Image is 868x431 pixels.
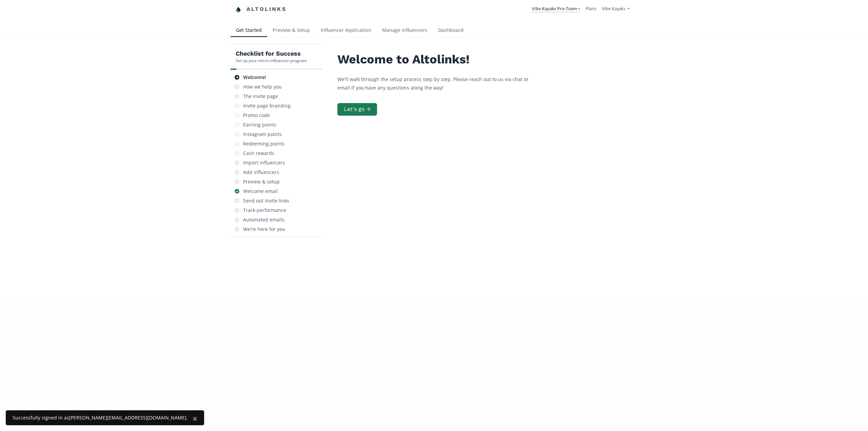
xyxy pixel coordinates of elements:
[231,24,267,38] a: Get Started
[337,53,541,66] h2: Welcome to Altolinks!
[602,5,626,12] span: Vibe Kayaks
[267,24,315,38] a: Preview & Setup
[337,103,377,116] button: Let's go →
[243,159,285,166] div: Import influencers
[532,5,580,13] a: Vibe Kayaks Pro-Team
[433,24,469,38] a: Dashboard
[243,93,278,100] div: The invite page
[243,169,279,176] div: Add influencers
[586,5,596,12] a: Plans
[243,188,278,195] div: Welcome email
[243,74,266,81] div: Welcome!
[193,413,197,424] span: ×
[377,24,433,38] a: Manage Influencers
[243,83,282,90] div: How we help you
[236,4,287,15] a: Altolinks
[243,150,274,157] div: Cash rewards
[13,414,188,421] div: Successfully signed in as [PERSON_NAME][EMAIL_ADDRESS][DOMAIN_NAME] .
[243,226,285,233] div: We're here for you
[236,50,307,58] h5: Checklist for Success
[236,58,307,63] div: Set up your micro-influencer program
[236,7,241,12] img: favicon-32x32.png
[243,112,270,119] div: Promo code
[243,207,286,214] div: Track performance
[243,102,291,109] div: Invite page branding
[315,24,377,38] a: Influencer Application
[602,5,630,13] a: Vibe Kayaks
[243,140,284,147] div: Redeeming points
[337,75,541,92] p: We'll walk through the setup process step by step. Please reach out to us via chat or email if yo...
[243,197,289,204] div: Send out invite links
[243,216,284,223] div: Automated emails
[243,178,280,185] div: Preview & setup
[243,131,282,138] div: Instagram points
[186,410,204,427] button: Close
[243,121,276,128] div: Earning points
